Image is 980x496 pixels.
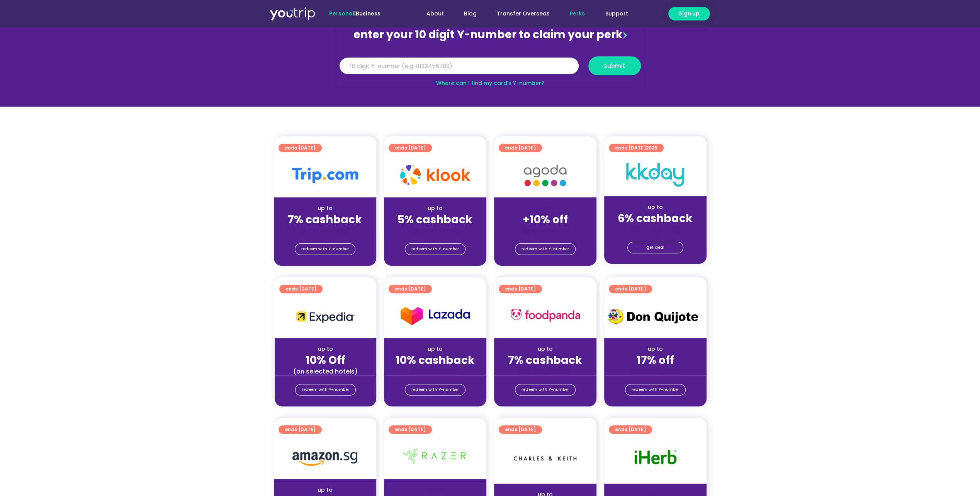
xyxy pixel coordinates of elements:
[499,144,542,152] a: ends [DATE]
[523,212,568,227] strong: +10% off
[340,58,579,75] input: 10 digit Y-number (e.g. 8123456789)
[609,144,664,152] a: ends [DATE]2025
[329,10,354,17] span: Personal
[285,425,316,434] span: ends [DATE]
[609,425,652,434] a: ends [DATE]
[625,384,686,396] a: redeem with Y-number
[499,285,542,293] a: ends [DATE]
[500,227,590,235] div: (for stays only)
[301,244,349,255] span: redeem with Y-number
[610,367,700,375] div: (for stays only)
[281,367,370,375] div: (on selected hotels)
[500,345,590,353] div: up to
[595,7,638,21] a: Support
[279,144,322,152] a: ends [DATE]
[521,384,569,395] span: redeem with Y-number
[288,212,362,227] strong: 7% cashback
[646,242,664,253] span: get deal
[411,384,459,395] span: redeem with Y-number
[390,486,480,494] div: up to
[560,7,595,21] a: Perks
[356,10,380,17] a: Business
[615,425,646,434] span: ends [DATE]
[395,285,426,293] span: ends [DATE]
[632,384,679,395] span: redeem with Y-number
[306,353,345,368] strong: 10% Off
[390,204,480,212] div: up to
[279,425,322,434] a: ends [DATE]
[411,244,459,255] span: redeem with Y-number
[389,144,432,152] a: ends [DATE]
[395,425,426,434] span: ends [DATE]
[281,345,370,353] div: up to
[336,25,645,45] div: enter your 10 digit Y-number to claim your perk
[454,7,487,21] a: Blog
[401,7,638,21] nav: Menu
[637,353,674,368] strong: 17% off
[390,367,480,375] div: (for stays only)
[610,226,700,234] div: (for stays only)
[416,7,454,21] a: About
[295,384,356,396] a: redeem with Y-number
[405,243,465,255] a: redeem with Y-number
[302,384,349,395] span: redeem with Y-number
[538,204,552,212] span: up to
[436,79,544,87] a: Where can I find my card’s Y-number?
[515,384,576,396] a: redeem with Y-number
[395,144,426,152] span: ends [DATE]
[500,367,590,375] div: (for stays only)
[668,7,710,20] a: Sign up
[679,10,700,18] span: Sign up
[505,425,536,434] span: ends [DATE]
[340,56,641,81] form: Y Number
[285,285,316,293] span: ends [DATE]
[610,203,700,211] div: up to
[615,144,657,152] span: ends [DATE]
[627,242,683,253] a: get deal
[285,144,316,152] span: ends [DATE]
[295,243,355,255] a: redeem with Y-number
[604,63,625,69] span: submit
[615,285,646,293] span: ends [DATE]
[389,285,432,293] a: ends [DATE]
[505,285,536,293] span: ends [DATE]
[405,384,465,396] a: redeem with Y-number
[279,285,323,293] a: ends [DATE]
[618,211,693,226] strong: 6% cashback
[610,345,700,353] div: up to
[521,244,569,255] span: redeem with Y-number
[280,227,370,235] div: (for stays only)
[280,486,370,494] div: up to
[487,7,560,21] a: Transfer Overseas
[588,56,641,75] button: submit
[390,345,480,353] div: up to
[280,204,370,212] div: up to
[390,227,480,235] div: (for stays only)
[329,10,380,17] span: |
[505,144,536,152] span: ends [DATE]
[646,144,657,151] span: 2025
[389,425,432,434] a: ends [DATE]
[508,353,582,368] strong: 7% cashback
[515,243,576,255] a: redeem with Y-number
[397,212,472,227] strong: 5% cashback
[396,353,475,368] strong: 10% cashback
[499,425,542,434] a: ends [DATE]
[609,285,652,293] a: ends [DATE]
